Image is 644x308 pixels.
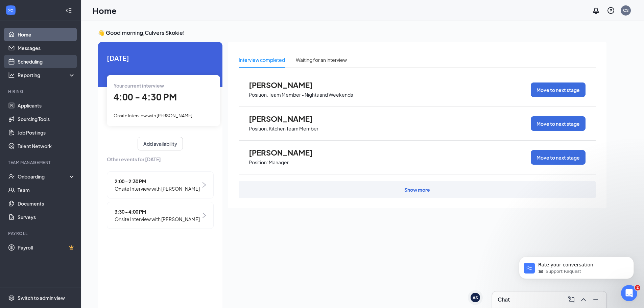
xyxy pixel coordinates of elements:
[93,5,117,16] h1: Home
[592,295,600,304] svg: Minimize
[249,148,323,157] span: [PERSON_NAME]
[18,294,65,301] div: Switch to admin view
[249,114,323,123] span: [PERSON_NAME]
[531,82,586,97] button: Move to next stage
[138,137,183,150] button: Add availability
[18,72,76,78] div: Reporting
[18,41,75,55] a: Messages
[115,215,200,223] span: Onsite Interview with [PERSON_NAME]
[8,72,15,78] svg: Analysis
[18,210,75,224] a: Surveys
[18,183,75,197] a: Team
[18,55,75,68] a: Scheduling
[8,231,74,236] div: Payroll
[621,285,637,301] iframe: Intercom live chat
[473,295,478,301] div: AS
[531,150,586,165] button: Move to next stage
[65,7,72,14] svg: Collapse
[18,139,75,153] a: Talent Network
[115,208,200,215] span: 3:30 - 4:00 PM
[18,126,75,139] a: Job Postings
[296,56,347,64] div: Waiting for an interview
[18,99,75,112] a: Applicants
[249,80,323,89] span: [PERSON_NAME]
[18,28,75,41] a: Home
[578,294,589,305] button: ChevronUp
[635,285,640,290] span: 2
[8,89,74,94] div: Hiring
[531,116,586,131] button: Move to next stage
[107,53,214,63] span: [DATE]
[8,160,74,165] div: Team Management
[114,82,164,89] span: Your current interview
[579,295,588,304] svg: ChevronUp
[98,29,606,37] h3: 👋 Good morning, Culvers Skokie !
[18,197,75,210] a: Documents
[8,294,15,301] svg: Settings
[7,7,14,14] svg: WorkstreamLogo
[239,56,285,64] div: Interview completed
[269,125,318,132] p: Kitchen Team Member
[590,294,601,305] button: Minimize
[269,159,289,166] p: Manager
[249,125,268,132] p: Position:
[18,173,70,180] div: Onboarding
[8,173,15,180] svg: UserCheck
[18,112,75,126] a: Sourcing Tools
[115,177,200,185] span: 2:00 - 2:30 PM
[592,6,600,15] svg: Notifications
[249,159,268,166] p: Position:
[498,296,510,303] h3: Chat
[404,186,430,193] div: Show more
[566,294,577,305] button: ComposeMessage
[107,156,214,163] span: Other events for [DATE]
[18,241,75,254] a: PayrollCrown
[269,92,353,98] p: Team Member - Nights and Weekends
[249,92,268,98] p: Position:
[623,7,629,13] div: CS
[115,185,200,192] span: Onsite Interview with [PERSON_NAME]
[509,242,644,290] iframe: Intercom notifications message
[114,113,192,118] span: Onsite Interview with [PERSON_NAME]
[607,6,615,15] svg: QuestionInfo
[114,91,177,102] span: 4:00 - 4:30 PM
[567,295,575,304] svg: ComposeMessage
